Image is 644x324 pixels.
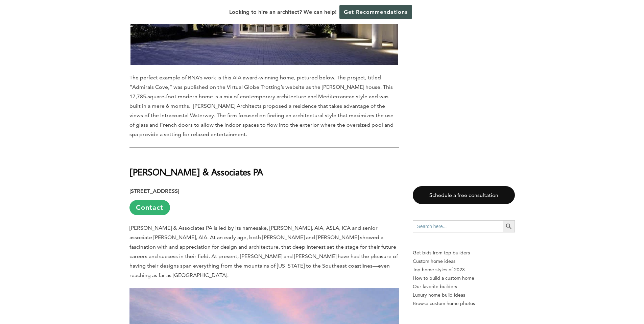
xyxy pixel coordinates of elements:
span: The perfect example of RNA’s work is this AIA award-winning home, pictured below. The project, ti... [129,74,393,138]
a: Custom home ideas [413,257,515,266]
strong: [STREET_ADDRESS] [129,188,179,194]
a: Browse custom home photos [413,299,515,308]
a: How to build a custom home [413,274,515,282]
svg: Search [505,223,512,230]
a: Luxury home build ideas [413,291,515,299]
a: Our favorite builders [413,282,515,291]
iframe: Drift Widget Chat Controller [610,290,636,316]
p: Get bids from top builders [413,249,515,257]
span: [PERSON_NAME] & Associates PA is led by its namesake, [PERSON_NAME], AIA, ASLA, ICA and senior as... [129,225,398,278]
a: Get Recommendations [339,5,412,19]
a: Schedule a free consultation [413,186,515,204]
a: Top home styles of 2023 [413,266,515,274]
a: Contact [129,200,170,215]
input: Search here... [413,220,503,232]
b: [PERSON_NAME] & Associates PA [129,166,263,178]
